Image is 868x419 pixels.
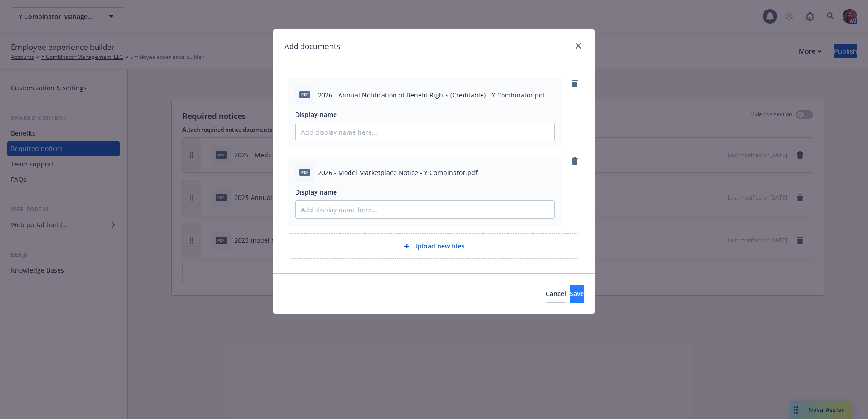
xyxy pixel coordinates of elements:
[295,110,337,119] span: Display name
[546,285,566,303] button: Cancel
[413,241,464,251] span: Upload new files
[570,285,584,303] button: Save
[546,289,566,298] span: Cancel
[295,188,337,196] span: Display name
[569,78,580,89] a: remove
[299,91,310,98] span: pdf
[570,289,584,298] span: Save
[299,169,310,175] span: pdf
[284,40,340,52] h1: Add documents
[296,123,554,141] input: Add display name here...
[318,168,478,177] span: 2026 - Model Marketplace Notice - Y Combinator.pdf
[288,233,580,259] div: Upload new files
[296,201,554,218] input: Add display name here...
[318,90,545,100] span: 2026 - Annual Notification of Benefit Rights (Creditable) - Y Combinator.pdf
[573,40,584,51] a: close
[569,156,580,166] a: remove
